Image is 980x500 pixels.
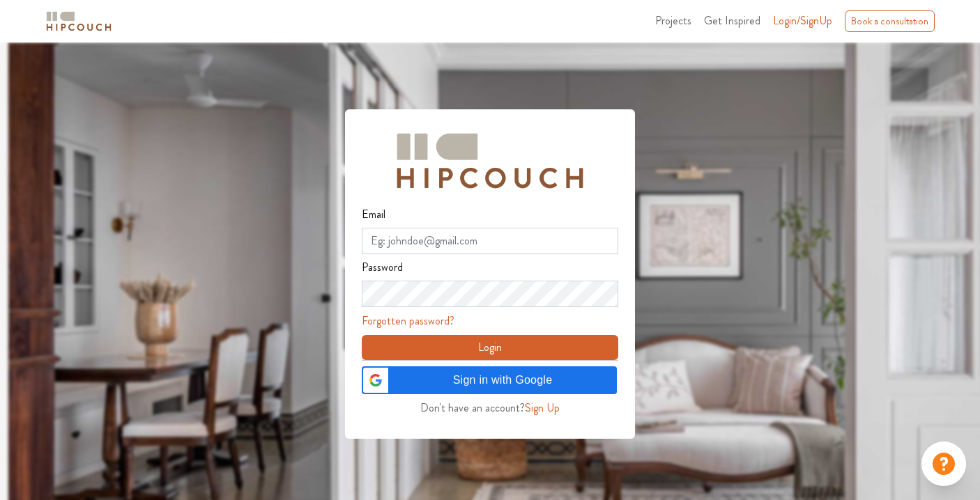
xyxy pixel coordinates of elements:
[390,126,590,196] img: Hipcouch Logo
[362,228,618,254] input: Eg: johndoe@gmail.com
[44,6,114,37] span: logo-horizontal.svg
[362,335,618,360] button: Login
[362,201,385,228] label: Email
[420,400,525,416] span: Don't have an account?
[845,10,935,32] div: Book a consultation
[397,372,608,389] span: Sign in with Google
[773,13,832,29] span: Login/SignUp
[655,13,691,29] span: Projects
[362,254,403,281] label: Password
[525,400,560,416] span: Sign Up
[362,366,617,394] div: Sign in with Google
[362,313,454,329] a: Forgotten password?
[44,9,114,33] img: logo-horizontal.svg
[704,13,760,29] span: Get Inspired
